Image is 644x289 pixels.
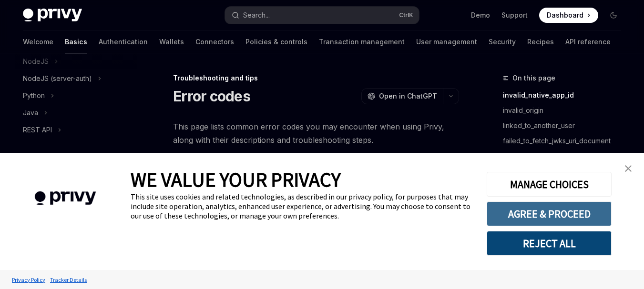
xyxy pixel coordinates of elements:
a: Security [489,30,516,53]
span: Dashboard [547,10,583,20]
div: NodeJS (server-auth) [23,73,92,84]
a: API reference [565,30,611,53]
a: Connectors [195,30,234,53]
span: On this page [512,72,555,84]
a: Wallets [159,30,184,53]
div: Python [23,90,45,101]
a: Dashboard [539,8,598,23]
a: close banner [619,159,638,178]
a: User management [416,30,477,53]
button: AGREE & PROCEED [487,201,612,226]
a: Tracker Details [48,271,89,288]
span: WE VALUE YOUR PRIVACY [131,167,341,192]
button: MANAGE CHOICES [487,172,612,197]
a: Demo [471,10,490,20]
img: dark logo [23,9,82,22]
div: Search... [243,10,270,21]
a: Transaction management [319,30,405,53]
span: This page lists common error codes you may encounter when using Privy, along with their descripti... [173,120,459,147]
img: close banner [625,165,632,172]
h1: Error codes [173,88,250,105]
a: linked_to_another_user [503,118,629,133]
a: Wallet proxy not initialized [503,149,629,164]
button: Search...CtrlK [225,7,419,24]
div: Troubleshooting and tips [173,73,459,83]
a: Welcome [23,30,53,53]
a: Basics [65,30,87,53]
a: invalid_origin [503,103,629,118]
button: Toggle dark mode [606,8,621,23]
button: REJECT ALL [487,231,612,256]
img: company logo [14,178,116,219]
a: Support [501,10,528,20]
button: Open in ChatGPT [361,88,443,104]
div: This site uses cookies and related technologies, as described in our privacy policy, for purposes... [131,192,472,220]
a: failed_to_fetch_jwks_uri_document [503,133,629,149]
a: Policies & controls [245,30,307,53]
a: Privacy Policy [10,271,48,288]
a: Recipes [527,30,554,53]
a: invalid_native_app_id [503,88,629,103]
a: Authentication [99,30,148,53]
div: Java [23,107,38,119]
div: REST API [23,124,52,136]
span: Ctrl K [399,11,413,19]
span: Open in ChatGPT [379,91,437,101]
